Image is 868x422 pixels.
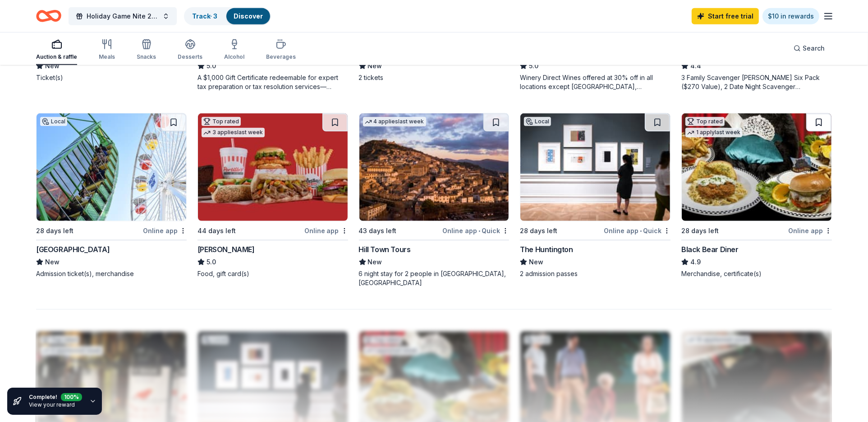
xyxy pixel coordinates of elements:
[224,53,244,61] div: Alcohol
[207,257,216,267] span: 5.0
[29,401,75,408] a: View your reward
[36,73,187,82] div: Ticket(s)
[192,12,217,20] a: Track· 3
[690,257,701,267] span: 4.9
[478,227,480,234] span: •
[29,393,82,401] div: Complete!
[184,7,271,25] button: Track· 3Discover
[87,11,159,22] span: Holiday Game Nite 2025
[681,269,832,278] div: Merchandise, certificate(s)
[61,392,82,400] div: 100 %
[36,53,77,61] div: Auction & raffle
[529,257,543,267] span: New
[359,269,510,287] div: 6 night stay for 2 people in [GEOGRAPHIC_DATA], [GEOGRAPHIC_DATA]
[99,35,115,65] button: Meals
[36,269,187,278] div: Admission ticket(s), merchandise
[266,35,296,65] button: Beverages
[197,225,236,236] div: 44 days left
[359,73,510,82] div: 2 tickets
[692,8,759,24] a: Start free trial
[224,35,244,65] button: Alcohol
[681,73,832,91] div: 3 Family Scavenger [PERSON_NAME] Six Pack ($270 Value), 2 Date Night Scavenger [PERSON_NAME] Two ...
[640,227,642,234] span: •
[207,61,216,71] span: 5.0
[359,244,411,255] div: Hill Town Tours
[234,12,263,20] a: Discover
[266,53,296,61] div: Beverages
[197,73,348,91] div: A $1,000 Gift Certificate redeemable for expert tax preparation or tax resolution services—recipi...
[45,257,60,267] span: New
[788,225,832,236] div: Online app
[681,225,719,236] div: 28 days left
[786,39,832,57] button: Search
[681,113,832,278] a: Image for Black Bear DinerTop rated1 applylast week28 days leftOnline appBlack Bear Diner4.9Merch...
[178,53,202,61] div: Desserts
[137,53,156,61] div: Snacks
[524,117,551,126] div: Local
[762,8,819,24] a: $10 in rewards
[359,113,509,221] img: Image for Hill Town Tours
[69,7,177,25] button: Holiday Game Nite 2025
[682,113,831,221] img: Image for Black Bear Diner
[690,61,701,71] span: 4.4
[520,73,671,91] div: Winery Direct Wines offered at 30% off in all locations except [GEOGRAPHIC_DATA], [GEOGRAPHIC_DAT...
[359,225,397,236] div: 43 days left
[681,244,739,255] div: Black Bear Diner
[685,128,742,137] div: 1 apply last week
[36,244,110,255] div: [GEOGRAPHIC_DATA]
[197,113,348,278] a: Image for Portillo'sTop rated3 applieslast week44 days leftOnline app[PERSON_NAME]5.0Food, gift c...
[36,113,187,278] a: Image for Pacific ParkLocal28 days leftOnline app[GEOGRAPHIC_DATA]NewAdmission ticket(s), merchan...
[368,257,382,267] span: New
[520,244,573,255] div: The Huntington
[178,35,202,65] button: Desserts
[36,225,73,236] div: 28 days left
[197,244,255,255] div: [PERSON_NAME]
[520,113,670,221] img: Image for The Huntington
[137,35,156,65] button: Snacks
[520,269,671,278] div: 2 admission passes
[37,113,186,221] img: Image for Pacific Park
[143,225,187,236] div: Online app
[368,61,382,71] span: New
[40,117,67,126] div: Local
[99,53,115,61] div: Meals
[197,269,348,278] div: Food, gift card(s)
[604,225,671,236] div: Online app Quick
[36,35,77,65] button: Auction & raffle
[359,113,510,287] a: Image for Hill Town Tours 4 applieslast week43 days leftOnline app•QuickHill Town ToursNew6 night...
[304,225,348,236] div: Online app
[803,43,825,54] span: Search
[198,113,348,221] img: Image for Portillo's
[45,61,60,71] span: New
[202,117,241,126] div: Top rated
[520,113,671,278] a: Image for The HuntingtonLocal28 days leftOnline app•QuickThe HuntingtonNew2 admission passes
[363,117,426,127] div: 4 applies last week
[529,61,538,71] span: 5.0
[685,117,725,126] div: Top rated
[202,128,265,137] div: 3 applies last week
[442,225,509,236] div: Online app Quick
[36,5,61,27] a: Home
[520,225,557,236] div: 28 days left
